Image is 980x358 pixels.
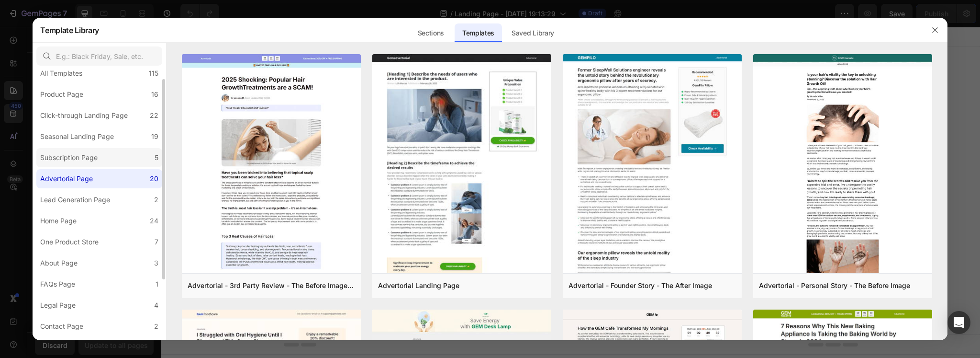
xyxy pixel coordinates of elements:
div: About Page [40,257,78,269]
button: Add sections [340,187,406,207]
div: Advertorial Landing Page [378,280,459,291]
div: 3 [154,257,158,269]
div: 4 [154,300,158,311]
div: Legal Page [40,300,76,311]
div: 22 [150,110,158,121]
div: Click-through Landing Page [40,110,128,121]
div: Saved Library [504,23,562,43]
h2: Template Library [40,18,99,43]
div: 20 [150,173,158,185]
button: Add elements [412,187,479,207]
div: FAQs Page [40,278,75,290]
div: 2 [154,321,158,332]
div: One Product Store [40,236,99,248]
div: Advertorial - Founder Story - The After Image [568,280,712,291]
div: 7 [155,236,158,248]
div: Sections [410,23,452,43]
div: 115 [149,68,158,79]
div: Lead Generation Page [40,194,110,206]
div: 24 [150,215,158,227]
div: All Templates [40,68,82,79]
div: Advertorial Page [40,173,93,185]
div: Advertorial - 3rd Party Review - The Before Image - Hair Supplement [188,280,355,291]
div: Start with Generating from URL or image [345,241,474,249]
div: Seasonal Landing Page [40,131,114,142]
div: Templates [455,23,502,43]
div: Contact Page [40,321,83,332]
div: 16 [151,89,158,100]
div: 1 [156,278,158,290]
div: Open Intercom Messenger [947,311,970,334]
div: Product Page [40,89,83,100]
div: 5 [155,152,158,163]
div: Advertorial - Personal Story - The Before Image [759,280,910,291]
input: E.g.: Black Friday, Sale, etc. [36,46,162,66]
div: 2 [154,194,158,206]
div: Home Page [40,215,77,227]
div: Subscription Page [40,152,98,163]
div: Start with Sections from sidebar [352,168,468,180]
div: 19 [151,131,158,142]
